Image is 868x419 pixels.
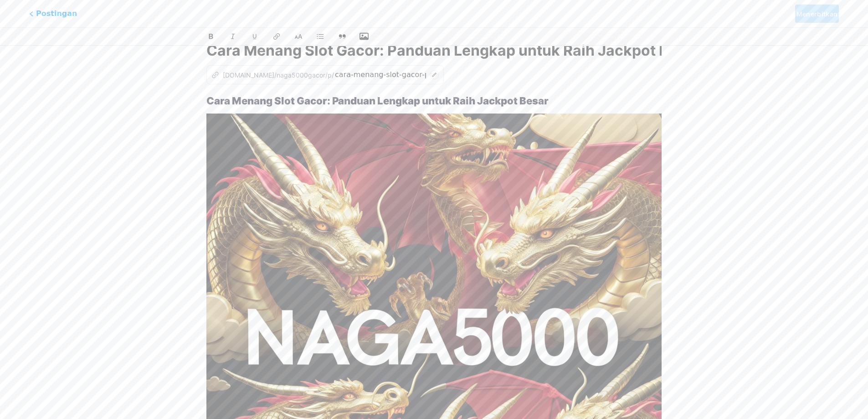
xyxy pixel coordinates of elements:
span: Postingan [29,8,77,19]
strong: Cara Menang Slot Gacor: Panduan Lengkap untuk Raih Jackpot Besar [206,95,549,107]
font: [DOMAIN_NAME]/naga5000gacor/p/ [223,71,334,79]
button: Menerbitkan [795,5,839,23]
input: Judul [206,40,662,62]
font: Postingan [36,9,77,18]
font: Menerbitkan [796,10,838,18]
